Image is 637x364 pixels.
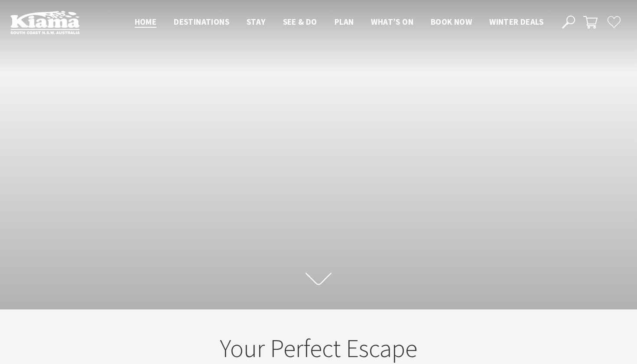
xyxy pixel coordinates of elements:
[335,16,354,27] span: Plan
[174,16,229,27] span: Destinations
[247,16,266,27] span: Stay
[431,16,472,27] span: Book now
[126,15,552,29] nav: Main Menu
[10,10,80,34] img: Kiama Logo
[489,16,543,27] span: Winter Deals
[283,16,317,27] span: See & Do
[135,16,157,27] span: Home
[371,16,413,27] span: What’s On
